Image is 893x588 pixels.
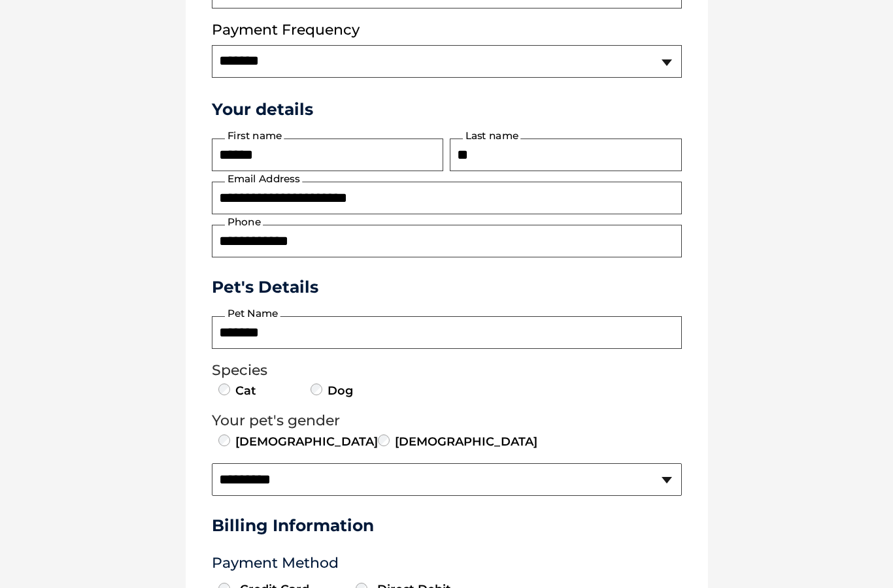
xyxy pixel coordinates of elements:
[212,22,360,39] label: Payment Frequency
[212,99,682,119] h3: Your details
[234,382,256,399] label: Cat
[212,412,682,429] legend: Your pet's gender
[463,130,520,142] label: Last name
[225,173,302,185] label: Email Address
[212,555,682,572] h3: Payment Method
[234,433,378,450] label: [DEMOGRAPHIC_DATA]
[225,216,263,228] label: Phone
[212,362,682,379] legend: Species
[212,515,682,535] h3: Billing Information
[225,130,284,142] label: First name
[394,433,537,450] label: [DEMOGRAPHIC_DATA]
[326,382,353,399] label: Dog
[207,277,687,297] h3: Pet's Details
